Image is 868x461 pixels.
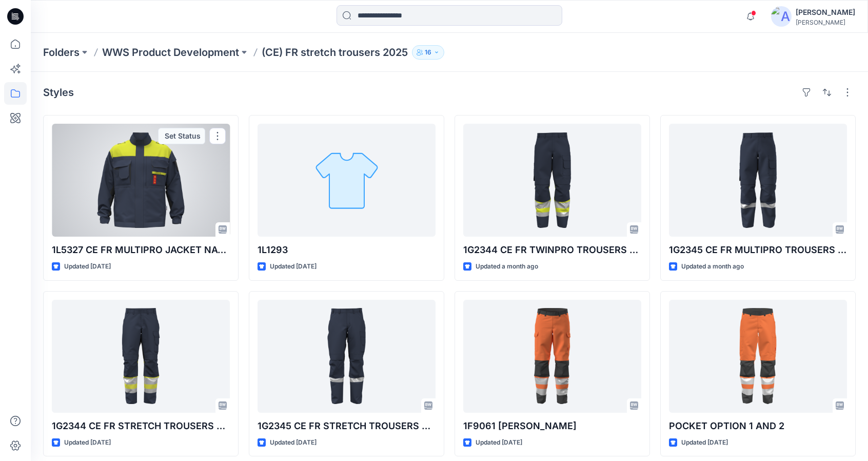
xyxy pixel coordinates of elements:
[463,124,641,237] a: 1G2344 CE FR TWINPRO TROUSERS NAVY M
[463,300,641,413] a: 1F9061 FARON
[425,47,431,58] p: 16
[796,18,855,26] div: [PERSON_NAME]
[262,45,408,60] p: (CE) FR stretch trousers 2025
[270,437,317,448] p: Updated [DATE]
[771,6,792,27] img: avatar
[64,261,111,272] p: Updated [DATE]
[463,243,641,257] p: 1G2344 CE FR TWINPRO TROUSERS NAVY M
[52,243,230,257] p: 1L5327 CE FR MULTIPRO JACKET NAVY
[258,300,436,413] a: 1G2345 CE FR STRETCH TROUSERS MULTIPRO
[258,124,436,237] a: 1L1293
[52,124,230,237] a: 1L5327 CE FR MULTIPRO JACKET NAVY
[270,261,317,272] p: Updated [DATE]
[669,124,847,237] a: 1G2345 CE FR MULTIPRO TROUSERS M NAVY
[412,45,444,60] button: 16
[52,419,230,433] p: 1G2344 CE FR STRETCH TROUSERS TWINPRO
[43,86,74,99] h4: Styles
[681,437,728,448] p: Updated [DATE]
[102,45,239,60] a: WWS Product Development
[52,300,230,413] a: 1G2344 CE FR STRETCH TROUSERS TWINPRO
[43,45,80,60] a: Folders
[669,300,847,413] a: POCKET OPTION 1 AND 2
[463,419,641,433] p: 1F9061 [PERSON_NAME]
[681,261,744,272] p: Updated a month ago
[796,6,855,18] div: [PERSON_NAME]
[476,437,522,448] p: Updated [DATE]
[476,261,538,272] p: Updated a month ago
[258,243,436,257] p: 1L1293
[669,243,847,257] p: 1G2345 CE FR MULTIPRO TROUSERS M NAVY
[258,419,436,433] p: 1G2345 CE FR STRETCH TROUSERS MULTIPRO
[669,419,847,433] p: POCKET OPTION 1 AND 2
[64,437,111,448] p: Updated [DATE]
